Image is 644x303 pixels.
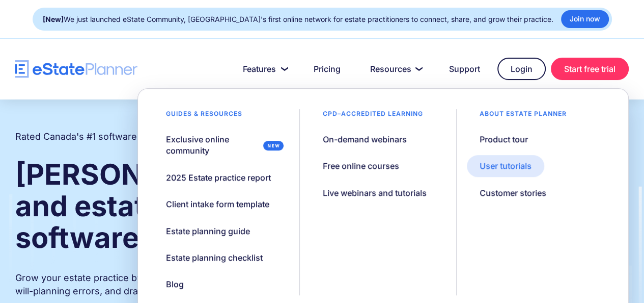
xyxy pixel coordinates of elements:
[480,160,531,171] div: User tutorials
[310,182,439,204] a: Live webinars and tutorials
[467,109,579,123] div: About estate planner
[15,60,137,78] a: home
[467,155,544,176] a: User tutorials
[310,155,412,176] a: Free online courses
[166,225,250,237] div: Estate planning guide
[166,252,263,263] div: Estate planning checklist
[153,167,284,188] a: 2025 Estate practice report
[301,59,353,79] a: Pricing
[153,273,197,295] a: Blog
[323,134,407,145] div: On-demand webinars
[153,129,289,162] a: Exclusive online community
[153,109,255,123] div: Guides & resources
[166,279,184,290] div: Blog
[323,160,399,171] div: Free online courses
[358,59,432,79] a: Resources
[166,134,259,157] div: Exclusive online community
[561,10,609,28] a: Join now
[43,12,553,27] div: We just launched eState Community, [GEOGRAPHIC_DATA]'s first online network for estate practition...
[231,59,296,79] a: Features
[43,15,64,23] strong: [New]
[15,157,289,255] strong: [PERSON_NAME] and estate planning software
[467,129,541,150] a: Product tour
[467,182,559,204] a: Customer stories
[15,130,239,143] h2: Rated Canada's #1 software for estate practitioners
[480,187,546,198] div: Customer stories
[437,59,492,79] a: Support
[551,58,629,80] a: Start free trial
[497,58,546,80] a: Login
[323,187,427,198] div: Live webinars and tutorials
[153,220,263,242] a: Estate planning guide
[166,172,271,183] div: 2025 Estate practice report
[310,129,419,150] a: On-demand webinars
[310,109,436,123] div: CPD–accredited learning
[15,271,303,298] p: Grow your estate practice by streamlining client intake, reducing will-planning errors, and draft...
[480,134,528,145] div: Product tour
[153,193,282,215] a: Client intake form template
[166,198,269,210] div: Client intake form template
[153,247,275,268] a: Estate planning checklist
